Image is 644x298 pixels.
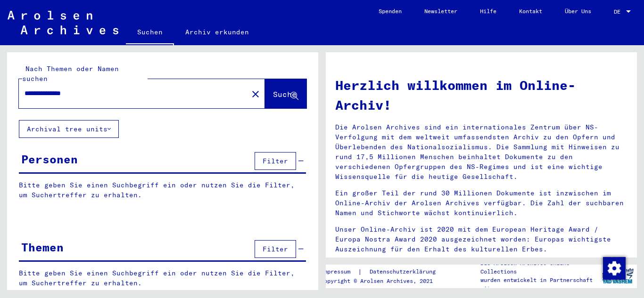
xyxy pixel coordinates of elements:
button: Clear [246,84,265,103]
span: Suche [273,89,297,99]
mat-icon: close [250,89,261,100]
span: DE [614,8,624,15]
img: Zustimmung ändern [603,257,626,280]
span: Filter [263,157,288,165]
button: Filter [255,152,296,170]
span: Filter [263,245,288,253]
p: Ein großer Teil der rund 30 Millionen Dokumente ist inzwischen im Online-Archiv der Arolsen Archi... [335,188,627,218]
img: Arolsen_neg.svg [8,11,118,34]
button: Suche [265,79,306,108]
mat-label: Nach Themen oder Namen suchen [22,64,119,83]
div: Themen [21,239,64,256]
a: Datenschutzerklärung [362,267,447,277]
a: Impressum [321,267,358,277]
button: Filter [255,240,296,258]
p: Die Arolsen Archives sind ein internationales Zentrum über NS-Verfolgung mit dem weltweit umfasse... [335,122,627,182]
a: Archivbaum [121,289,163,297]
p: Unser Online-Archiv ist 2020 mit dem European Heritage Award / Europa Nostra Award 2020 ausgezeic... [335,225,627,254]
p: wurden entwickelt in Partnerschaft mit [480,276,598,293]
a: Suchen [126,21,174,45]
p: Copyright © Arolsen Archives, 2021 [321,277,447,285]
img: yv_logo.png [600,264,636,288]
p: Bitte geben Sie einen Suchbegriff ein oder nutzen Sie die Filter, um Suchertreffer zu erhalten. O... [19,268,306,298]
p: Die Arolsen Archives Online-Collections [480,259,598,276]
h1: Herzlich willkommen im Online-Archiv! [335,75,627,115]
div: Personen [21,151,78,168]
p: Bitte geben Sie einen Suchbegriff ein oder nutzen Sie die Filter, um Suchertreffer zu erhalten. [19,180,306,200]
a: Archiv erkunden [174,21,260,43]
div: | [321,267,447,277]
button: Archival tree units [19,120,119,138]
